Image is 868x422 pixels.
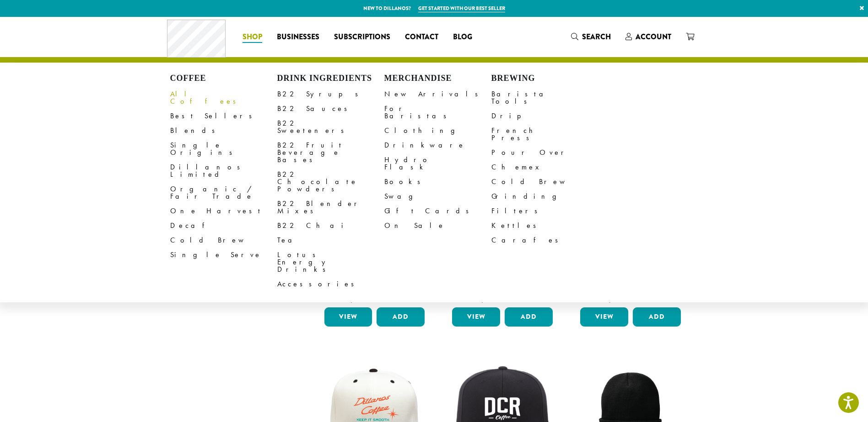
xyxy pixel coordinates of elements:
a: Decaf [170,218,277,233]
span: Shop [243,32,262,43]
a: Single Serve [170,248,277,262]
a: Get started with our best seller [418,5,505,12]
a: Hydro Flask [384,153,491,174]
a: Search [564,29,618,44]
a: Chemex [491,160,598,174]
a: Pour Over [491,145,598,160]
a: View [580,307,628,327]
a: French Press [491,123,598,145]
button: Add [377,307,425,327]
a: Swag [384,189,491,204]
a: Books [384,174,491,189]
a: B22 Sweeteners [277,116,384,138]
a: Bodum Electric Milk Frother $30.00 [322,159,427,304]
a: View [452,307,500,327]
a: Shop [235,30,270,44]
a: Carafes [491,233,598,248]
a: On Sale [384,218,491,233]
a: Blends [170,123,277,138]
a: All Coffees [170,87,277,109]
a: One Harvest [170,204,277,218]
a: For Baristas [384,101,491,123]
h4: Drink Ingredients [277,74,384,84]
a: Dillanos Limited [170,160,277,182]
span: Contact [405,32,438,43]
a: Cold Brew [491,174,598,189]
a: Organic / Fair Trade [170,182,277,204]
a: B22 Fruit Beverage Bases [277,138,384,167]
span: Businesses [277,32,319,43]
a: Bodum Electric Water Kettle $25.00 [450,159,555,304]
a: Clothing [384,123,491,138]
span: Account [636,32,671,42]
a: Drip [491,109,598,123]
a: New Arrivals [384,87,491,101]
h4: Brewing [491,74,598,84]
span: Blog [453,32,472,43]
a: Bodum Handheld Milk Frother $10.00 [578,159,683,304]
a: B22 Blender Mixes [277,196,384,218]
a: Tea [277,233,384,248]
a: Single Origins [170,138,277,160]
a: Best Sellers [170,109,277,123]
a: Accessories [277,277,384,291]
a: Cold Brew [170,233,277,248]
a: Barista Tools [491,87,598,109]
a: Lotus Energy Drinks [277,248,384,277]
a: B22 Chocolate Powders [277,167,384,196]
button: Add [633,307,681,327]
h4: Merchandise [384,74,491,84]
a: Grinding [491,189,598,204]
a: B22 Sauces [277,101,384,116]
a: View [324,307,372,327]
a: Drinkware [384,138,491,153]
span: Search [582,32,611,42]
a: B22 Syrups [277,87,384,101]
span: Subscriptions [334,32,390,43]
a: B22 Chai [277,218,384,233]
a: Kettles [491,218,598,233]
a: Filters [491,204,598,218]
h4: Coffee [170,74,277,84]
button: Add [505,307,553,327]
a: Gift Cards [384,204,491,218]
